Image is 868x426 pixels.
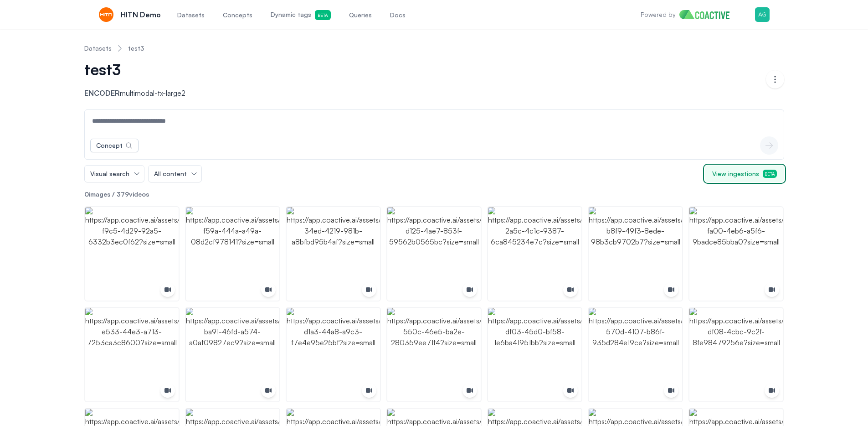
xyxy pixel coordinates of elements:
span: test3 [84,60,121,78]
img: https://app.coactive.ai/assets/ui/images/coactive/test3_1753056640163/66cfdf74-d1a3-44a8-a9c3-f7e... [287,308,380,401]
a: Datasets [84,44,112,53]
div: Concept [96,141,123,150]
span: Datasets [177,10,205,20]
img: https://app.coactive.ai/assets/ui/images/coactive/test3_1753056640163/013d6812-b8f9-49f3-8ede-98b... [589,207,682,301]
span: View ingestions [712,169,777,178]
img: Menu for the logged in user [755,7,770,22]
span: Beta [315,10,331,20]
p: HITN Demo [121,9,161,20]
img: Home [679,10,736,19]
span: Queries [349,10,372,20]
img: https://app.coactive.ai/assets/ui/images/coactive/test3_1753056640163/21fdce21-d125-4ae7-853f-595... [387,207,481,301]
p: Powered by [641,10,676,19]
img: https://app.coactive.ai/assets/ui/images/coactive/test3_1753056640163/8fba3734-570d-4107-b86f-935... [589,308,682,401]
span: 0 [84,190,89,198]
img: https://app.coactive.ai/assets/ui/images/coactive/test3_1753056640163/452c8075-34ed-4219-981b-a8b... [287,207,380,301]
img: https://app.coactive.ai/assets/ui/images/coactive/test3_1753056640163/9744ed66-f9c5-4d29-92a5-633... [85,207,179,301]
button: test3 [84,60,134,78]
img: https://app.coactive.ai/assets/ui/images/coactive/test3_1753056640163/09e326b6-fa00-4eb6-a5f6-9ba... [689,207,783,301]
button: Visual search [85,166,144,182]
a: test3 [128,44,144,53]
img: https://app.coactive.ai/assets/ui/images/coactive/test3_1753056640163/1237d31a-e533-44e3-a713-725... [85,308,179,401]
span: Dynamic tags [271,10,331,20]
span: Beta [763,170,777,178]
img: https://app.coactive.ai/assets/ui/images/coactive/test3_1753056640163/b927cd5a-2a5c-4c1c-9387-6ca... [488,207,581,301]
img: https://app.coactive.ai/assets/ui/images/coactive/test3_1753056640163/aec93f3f-df08-4cbc-9c2f-8fe... [689,308,783,401]
button: Concept [90,139,139,152]
img: https://app.coactive.ai/assets/ui/images/coactive/test3_1753056640163/5be6e935-df03-45d0-bf58-1e6... [488,308,581,401]
span: 379 [117,190,129,198]
span: All content [154,169,187,178]
span: Encoder [84,88,120,98]
img: https://app.coactive.ai/assets/ui/images/coactive/test3_1753056640163/0c515fd5-550c-46e5-ba2e-280... [387,308,481,401]
p: images / videos [84,190,784,199]
span: Visual search [90,169,129,178]
button: View ingestionsBeta [705,166,784,182]
img: https://app.coactive.ai/assets/ui/images/coactive/test3_1753056640163/0237a5f2-f59a-444a-a49a-08d... [186,207,279,301]
span: Concepts [223,10,252,20]
img: HITN Demo [99,7,113,22]
img: https://app.coactive.ai/assets/ui/images/coactive/test3_1753056640163/4dc29381-ba91-46fd-a574-a0a... [186,308,279,401]
button: All content [149,166,201,182]
p: multimodal-tx-large2 [84,88,185,99]
nav: Breadcrumb [84,36,784,60]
